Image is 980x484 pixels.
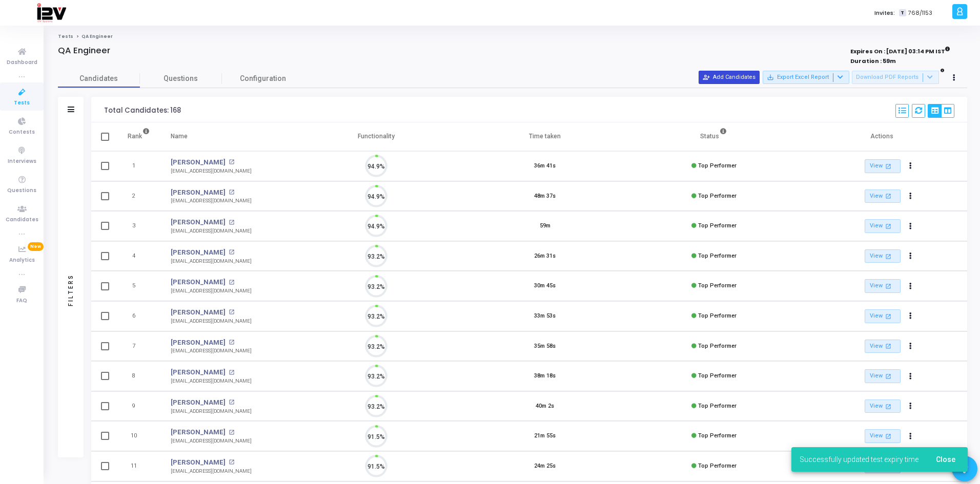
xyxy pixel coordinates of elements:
[229,159,234,165] mat-icon: open_in_new
[534,372,556,381] div: 38m 18s
[171,347,252,355] div: [EMAIL_ADDRESS][DOMAIN_NAME]
[9,128,35,137] span: Contests
[171,131,188,142] div: Name
[698,222,737,229] span: Top Performer
[117,151,160,181] td: 1
[884,342,893,350] mat-icon: open_in_new
[117,331,160,362] td: 7
[850,45,950,56] strong: Expires On : [DATE] 03:14 PM IST
[58,33,73,39] a: Tests
[117,421,160,451] td: 10
[58,33,967,40] nav: breadcrumb
[904,309,918,324] button: Actions
[904,159,918,174] button: Actions
[908,9,932,17] span: 768/1153
[698,162,737,169] span: Top Performer
[884,222,893,230] mat-icon: open_in_new
[534,192,556,201] div: 48m 37s
[171,217,226,227] a: [PERSON_NAME]
[171,197,252,205] div: [EMAIL_ADDRESS][DOMAIN_NAME]
[171,187,226,198] a: [PERSON_NAME]
[171,247,226,258] a: [PERSON_NAME]
[865,369,901,383] a: View
[865,279,901,293] a: View
[117,391,160,422] td: 9
[698,343,737,349] span: Top Performer
[7,186,36,195] span: Questions
[865,249,901,263] a: View
[884,372,893,381] mat-icon: open_in_new
[703,74,710,81] mat-icon: person_add_alt
[229,340,234,345] mat-icon: open_in_new
[800,454,918,465] span: Successfully updated test expiry time
[7,58,37,67] span: Dashboard
[534,162,556,171] div: 36m 41s
[171,277,226,287] a: [PERSON_NAME]
[81,33,113,39] span: QA Engineer
[865,309,901,323] a: View
[698,403,737,409] span: Top Performer
[904,399,918,413] button: Actions
[66,234,75,346] div: Filters
[171,377,252,385] div: [EMAIL_ADDRESS][DOMAIN_NAME]
[534,462,556,471] div: 24m 25s
[117,301,160,331] td: 6
[850,57,896,65] strong: Duration : 59m
[8,157,36,166] span: Interviews
[171,408,252,415] div: [EMAIL_ADDRESS][DOMAIN_NAME]
[928,104,954,118] div: View Options
[874,9,895,17] label: Invites:
[904,279,918,293] button: Actions
[117,451,160,481] td: 11
[534,282,556,290] div: 30m 45s
[540,222,550,230] div: 59m
[865,340,901,353] a: View
[58,73,140,84] span: Candidates
[171,437,252,445] div: [EMAIL_ADDRESS][DOMAIN_NAME]
[171,468,252,475] div: [EMAIL_ADDRESS][DOMAIN_NAME]
[117,361,160,391] td: 8
[629,122,798,151] th: Status
[117,181,160,212] td: 2
[904,249,918,263] button: Actions
[865,219,901,233] a: View
[140,73,222,84] span: Questions
[9,256,35,265] span: Analytics
[16,297,27,305] span: FAQ
[799,122,967,151] th: Actions
[117,122,160,151] th: Rank
[698,282,737,289] span: Top Performer
[229,280,234,285] mat-icon: open_in_new
[529,131,561,142] div: Time taken
[904,429,918,444] button: Actions
[698,312,737,319] span: Top Performer
[229,399,234,405] mat-icon: open_in_new
[229,220,234,225] mat-icon: open_in_new
[865,399,901,413] a: View
[171,258,252,265] div: [EMAIL_ADDRESS][DOMAIN_NAME]
[171,367,226,377] a: [PERSON_NAME]
[936,455,955,464] span: Close
[904,339,918,353] button: Actions
[36,3,66,23] img: logo
[884,312,893,321] mat-icon: open_in_new
[865,190,901,203] a: View
[58,46,110,56] h4: QA Engineer
[171,227,252,235] div: [EMAIL_ADDRESS][DOMAIN_NAME]
[698,193,737,199] span: Top Performer
[171,397,226,408] a: [PERSON_NAME]
[904,369,918,384] button: Actions
[117,241,160,271] td: 4
[171,318,252,325] div: [EMAIL_ADDRESS][DOMAIN_NAME]
[6,216,38,224] span: Candidates
[884,192,893,200] mat-icon: open_in_new
[229,309,234,315] mat-icon: open_in_new
[928,450,964,469] button: Close
[229,459,234,465] mat-icon: open_in_new
[171,287,252,295] div: [EMAIL_ADDRESS][DOMAIN_NAME]
[229,370,234,375] mat-icon: open_in_new
[171,338,226,348] a: [PERSON_NAME]
[534,432,556,440] div: 21m 55s
[899,9,906,17] span: T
